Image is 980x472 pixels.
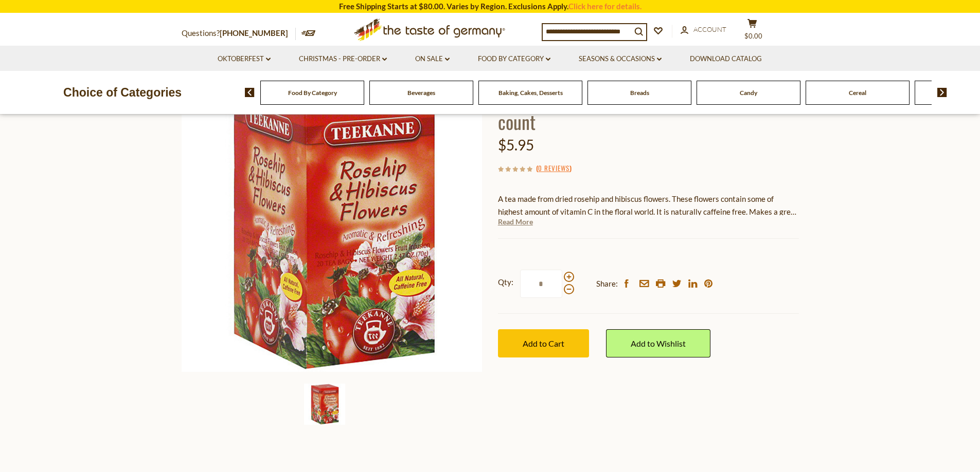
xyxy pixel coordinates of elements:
img: Teekanne Rosehip With Hibiscus Tea [304,384,345,425]
span: ( ) [536,163,572,173]
input: Qty: [520,270,562,298]
a: Food By Category [288,89,337,97]
span: Share: [596,277,618,290]
a: Oktoberfest [218,53,271,65]
a: Download Catalog [690,53,762,65]
a: Seasons & Occasions [579,53,662,65]
a: [PHONE_NUMBER] [220,28,288,37]
img: next arrow [937,88,947,97]
a: Click here for details. [568,2,642,11]
p: Questions? [182,27,296,40]
img: previous arrow [245,88,255,97]
span: $5.95 [498,136,534,154]
button: Add to Cart [498,329,589,357]
img: Teekanne Rosehip With Hibiscus Tea [182,71,483,372]
strong: Qty: [498,276,513,289]
p: A tea made from dried rosehip and hibiscus flowers. These flowers contain some of highest amount ... [498,193,799,218]
a: Food By Category [478,53,550,65]
a: Read More [498,217,533,227]
span: Add to Cart [523,338,564,348]
a: Candy [740,89,757,97]
a: On Sale [415,53,450,65]
button: $0.00 [737,18,768,44]
a: Account [681,24,726,35]
a: Baking, Cakes, Desserts [498,89,563,97]
a: Beverages [407,89,435,97]
a: Add to Wishlist [606,329,710,357]
span: $0.00 [744,32,762,40]
span: Account [693,25,726,33]
a: Breads [630,89,649,97]
a: Christmas - PRE-ORDER [299,53,387,65]
a: Cereal [849,89,866,97]
a: 0 Reviews [538,163,569,174]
